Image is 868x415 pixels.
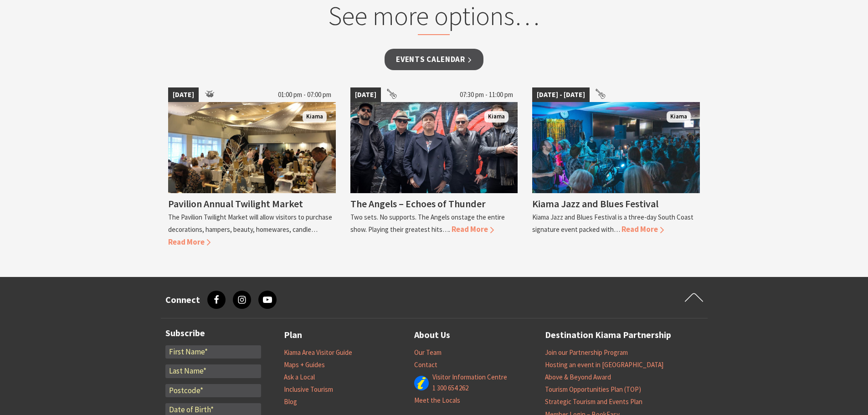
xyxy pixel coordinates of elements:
[455,87,518,102] span: 07:30 pm - 11:00 pm
[284,385,333,394] a: Inclusive Tourism
[414,360,437,369] a: Contact
[484,111,508,123] span: Kiama
[545,385,641,394] a: Tourism Opportunities Plan (TOP)
[350,213,505,234] p: Two sets. No supports. The Angels onstage the entire show. Playing their greatest hits….
[350,102,518,193] img: The Angels
[165,384,261,398] input: Postcode*
[168,87,336,248] a: [DATE] 01:00 pm - 07:00 pm Xmas Market Kiama Pavilion Annual Twilight Market The Pavilion Twiligh...
[532,102,700,193] img: Kiama Bowling Club
[545,360,663,369] a: Hosting an event in [GEOGRAPHIC_DATA]
[284,360,325,369] a: Maps + Guides
[165,364,261,378] input: Last Name*
[532,213,693,234] p: Kiama Jazz and Blues Festival is a three-day South Coast signature event packed with…
[165,345,261,359] input: First Name*
[545,397,642,406] a: Strategic Tourism and Events Plan
[545,348,628,357] a: Join our Partnership Program
[168,87,199,102] span: [DATE]
[350,87,381,102] span: [DATE]
[667,111,691,123] span: Kiama
[545,373,611,382] a: Above & Beyond Award
[452,224,494,234] span: Read More
[385,49,483,70] a: Events Calendar
[168,213,332,234] p: The Pavilion Twilight Market will allow visitors to purchase decorations, hampers, beauty, homewa...
[432,373,507,382] a: Visitor Information Centre
[414,396,460,405] a: Meet the Locals
[532,197,658,210] h4: Kiama Jazz and Blues Festival
[621,224,664,234] span: Read More
[532,87,700,248] a: [DATE] - [DATE] Kiama Bowling Club Kiama Kiama Jazz and Blues Festival Kiama Jazz and Blues Festi...
[284,348,352,357] a: Kiama Area Visitor Guide
[350,87,518,248] a: [DATE] 07:30 pm - 11:00 pm The Angels Kiama The Angels – Echoes of Thunder Two sets. No supports....
[284,328,302,343] a: Plan
[432,384,468,393] a: 1 300 654 262
[168,197,303,210] h4: Pavilion Annual Twilight Market
[273,87,336,102] span: 01:00 pm - 07:00 pm
[168,237,211,247] span: Read More
[532,87,590,102] span: [DATE] - [DATE]
[350,197,486,210] h4: The Angels – Echoes of Thunder
[165,294,200,305] h3: Connect
[168,102,336,193] img: Xmas Market
[165,328,261,338] h3: Subscribe
[414,348,442,357] a: Our Team
[545,328,671,343] a: Destination Kiama Partnership
[284,397,297,406] a: Blog
[284,373,315,382] a: Ask a Local
[303,111,327,123] span: Kiama
[414,328,450,343] a: About Us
